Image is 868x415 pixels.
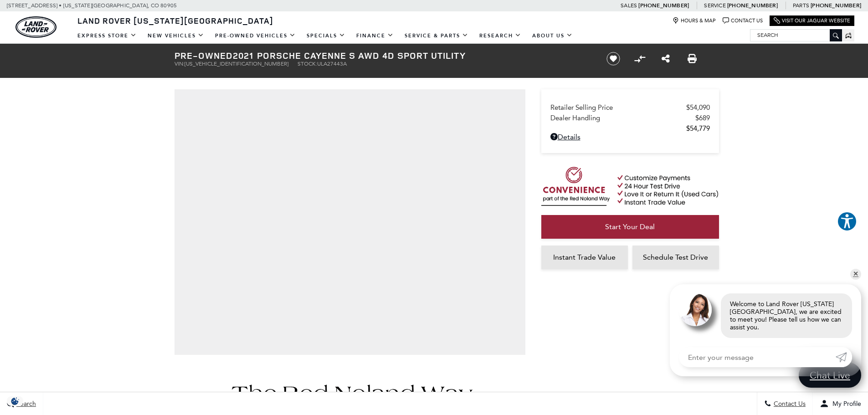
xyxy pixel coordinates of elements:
[541,215,719,239] a: Start Your Deal
[550,103,686,112] span: Retailer Selling Price
[5,396,26,406] section: Click to Open Cookie Consent Modal
[175,49,233,61] strong: Pre-Owned
[837,211,857,233] aside: Accessibility Help Desk
[15,16,56,38] img: Land Rover
[723,17,763,24] a: Contact Us
[704,2,725,9] span: Service
[550,103,710,112] a: Retailer Selling Price $54,090
[686,103,710,112] span: $54,090
[185,61,288,67] span: [US_VEHICLE_IDENTIFICATION_NUMBER]
[811,2,861,9] a: [PHONE_NUMBER]
[541,246,628,269] a: Instant Trade Value
[550,133,710,141] a: Details
[298,61,317,67] span: Stock:
[527,28,578,44] a: About Us
[643,253,708,261] span: Schedule Test Drive
[721,293,852,338] div: Welcome to Land Rover [US_STATE][GEOGRAPHIC_DATA], we are excited to meet you! Please tell us how...
[837,211,857,231] button: Explore your accessibility options
[771,400,806,408] span: Contact Us
[688,53,697,64] a: Print this Pre-Owned 2021 Porsche Cayenne S AWD 4D Sport Utility
[829,400,861,408] span: My Profile
[15,16,56,38] a: land-rover
[72,28,142,44] a: EXPRESS STORE
[72,15,279,26] a: Land Rover [US_STATE][GEOGRAPHIC_DATA]
[750,30,842,41] input: Search
[679,347,836,367] input: Enter your message
[7,2,177,9] a: [STREET_ADDRESS] • [US_STATE][GEOGRAPHIC_DATA], CO 80905
[633,52,647,66] button: Compare Vehicle
[399,28,474,44] a: Service & Parts
[727,2,778,9] a: [PHONE_NUMBER]
[621,2,637,9] span: Sales
[550,114,710,122] a: Dealer Handling $689
[695,114,710,122] span: $689
[673,17,716,24] a: Hours & Map
[638,2,689,9] a: [PHONE_NUMBER]
[175,51,591,61] h1: 2021 Porsche Cayenne S AWD 4D Sport Utility
[836,347,852,367] a: Submit
[550,124,710,133] a: $54,779
[351,28,399,44] a: Finance
[142,28,210,44] a: New Vehicles
[662,53,670,64] a: Share this Pre-Owned 2021 Porsche Cayenne S AWD 4D Sport Utility
[72,28,578,44] nav: Main Navigation
[553,253,616,261] span: Instant Trade Value
[632,246,719,269] a: Schedule Test Drive
[77,15,273,26] span: Land Rover [US_STATE][GEOGRAPHIC_DATA]
[813,392,868,415] button: Open user profile menu
[679,293,712,326] img: Agent profile photo
[5,396,26,406] img: Opt-Out Icon
[210,28,301,44] a: Pre-Owned Vehicles
[686,124,710,133] span: $54,779
[774,17,850,24] a: Visit Our Jaguar Website
[793,2,809,9] span: Parts
[301,28,351,44] a: Specials
[550,114,695,122] span: Dealer Handling
[603,51,623,66] button: Save vehicle
[605,222,655,231] span: Start Your Deal
[179,94,521,350] iframe: Interactive Walkaround/Photo gallery of the vehicle/product
[175,61,185,67] span: VIN:
[317,61,347,67] span: ULA27443A
[474,28,527,44] a: Research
